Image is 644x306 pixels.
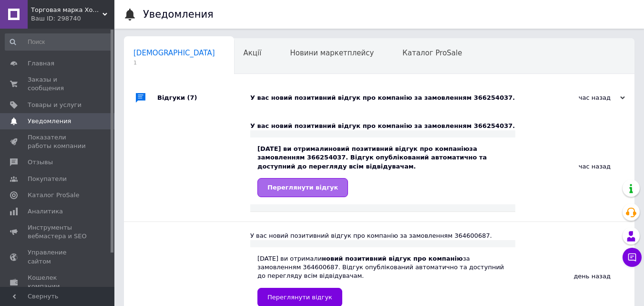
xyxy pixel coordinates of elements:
[250,122,515,130] div: У вас новий позитивний відгук про компанію за замовленням 366254037.
[5,33,112,51] input: Поиск
[187,94,197,101] span: (7)
[530,94,625,102] div: час назад
[28,133,88,150] span: Показатели работы компании
[28,158,53,167] span: Отзывы
[267,184,338,191] span: Переглянути відгук
[250,232,515,240] div: У вас новий позитивний відгук про компанію за замовленням 364600687.
[133,59,215,66] span: 1
[28,223,88,241] span: Инструменты вебмастера и SEO
[250,94,530,102] div: У вас новий позитивний відгук про компанію за замовленням 366254037.
[28,175,67,183] span: Покупатели
[515,112,634,222] div: час назад
[157,84,250,112] div: Відгуки
[290,49,374,57] span: Новини маркетплейсу
[28,191,79,200] span: Каталог ProSale
[31,14,114,23] div: Ваш ID: 298740
[28,117,71,126] span: Уведомления
[31,6,102,14] span: Торговая марка Хорс-М
[28,59,54,68] span: Главная
[143,9,214,20] h1: Уведомления
[402,49,462,57] span: Каталог ProSale
[28,101,82,109] span: Товары и услуги
[28,207,63,216] span: Аналитика
[28,248,88,265] span: Управление сайтом
[28,274,88,291] span: Кошелек компании
[133,49,215,57] span: [DEMOGRAPHIC_DATA]
[257,145,508,197] div: [DATE] ви отримали за замовленням 366254037. Відгук опублікований автоматично та доступний до пер...
[244,49,262,57] span: Акції
[328,145,470,152] b: новий позитивний відгук про компанію
[28,75,88,93] span: Заказы и сообщения
[267,294,332,301] span: Переглянути відгук
[322,255,463,262] b: новий позитивний відгук про компанію
[623,248,642,267] button: Чат с покупателем
[257,178,348,197] a: Переглянути відгук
